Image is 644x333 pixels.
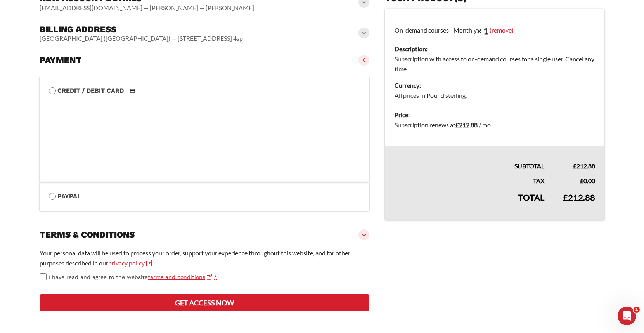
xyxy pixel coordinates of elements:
dt: Price: [395,110,595,120]
a: (remove) [490,26,514,33]
span: / mo [479,121,491,128]
td: On-demand courses - Monthly [385,9,604,106]
th: Total [385,186,554,220]
abbr: required [214,274,217,280]
bdi: 212.88 [563,192,595,203]
a: privacy policy [108,259,152,267]
button: Get access now [40,294,369,311]
dd: All prices in Pound sterling. [395,90,595,101]
label: Credit / Debit Card [49,86,360,96]
bdi: 212.88 [455,121,478,128]
h3: Billing address [40,24,243,35]
span: 1 [634,307,640,313]
dd: Subscription with access to on-demand courses for a single user. Cancel any time. [395,54,595,74]
iframe: Secure payment input frame [47,94,358,173]
bdi: 0.00 [580,177,595,184]
span: Subscription renews at . [395,121,492,128]
th: Tax [385,171,554,186]
h3: Payment [40,55,81,66]
a: terms and conditions [148,274,212,280]
dt: Currency: [395,80,595,90]
span: £ [563,192,568,203]
input: I have read and agree to the websiteterms and conditions * [40,273,47,280]
p: Your personal data will be used to process your order, support your experience throughout this we... [40,248,369,268]
span: I have read and agree to the website [48,274,212,280]
span: £ [573,162,576,170]
img: Credit / Debit Card [125,86,140,95]
bdi: 212.88 [573,162,595,170]
dt: Description: [395,44,595,54]
h3: Terms & conditions [40,229,135,240]
input: Credit / Debit CardCredit / Debit Card [49,87,56,94]
input: PayPal [49,193,56,200]
iframe: Intercom live chat [618,307,636,325]
vaadin-horizontal-layout: [GEOGRAPHIC_DATA] ([GEOGRAPHIC_DATA]) — [STREET_ADDRESS] 4sp [40,35,243,42]
span: £ [580,177,583,184]
strong: × 1 [477,26,488,36]
th: Subtotal [385,146,554,171]
vaadin-horizontal-layout: [EMAIL_ADDRESS][DOMAIN_NAME] — [PERSON_NAME] — [PERSON_NAME] [40,4,254,12]
span: £ [455,121,459,128]
label: PayPal [49,191,360,201]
